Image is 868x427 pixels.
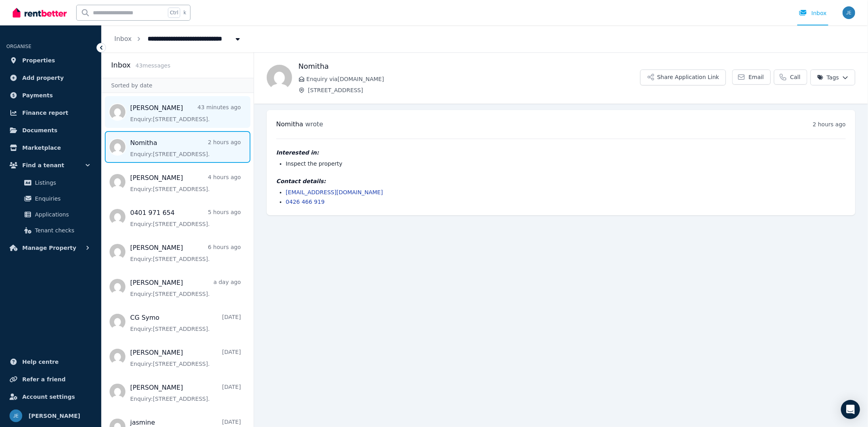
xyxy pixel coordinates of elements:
[6,371,95,387] a: Refer a friend
[843,6,855,19] img: Jeff
[111,60,131,71] h2: Inbox
[286,199,325,205] a: 0426 466 919
[286,160,846,168] li: Inspect the property
[749,73,764,81] span: Email
[22,357,59,367] span: Help centre
[22,73,64,83] span: Add property
[130,278,241,298] a: [PERSON_NAME]a day agoEnquiry:[STREET_ADDRESS].
[102,78,254,93] div: Sorted by date
[10,207,92,222] a: Applications
[130,383,241,403] a: [PERSON_NAME][DATE]Enquiry:[STREET_ADDRESS].
[22,392,75,402] span: Account settings
[130,313,241,333] a: CG Symo[DATE]Enquiry:[STREET_ADDRESS].
[130,243,241,263] a: [PERSON_NAME]6 hours agoEnquiry:[STREET_ADDRESS].
[6,240,95,256] button: Manage Property
[790,73,801,81] span: Call
[298,61,640,72] h1: Nomitha
[640,70,726,85] button: Share Application Link
[22,108,68,118] span: Finance report
[130,103,241,123] a: [PERSON_NAME]43 minutes agoEnquiry:[STREET_ADDRESS].
[10,410,22,422] img: Jeff
[35,226,89,235] span: Tenant checks
[6,70,95,86] a: Add property
[135,62,170,69] span: 43 message s
[22,56,55,65] span: Properties
[276,177,846,185] h4: Contact details:
[10,175,92,191] a: Listings
[35,210,89,219] span: Applications
[22,126,58,135] span: Documents
[308,86,640,94] span: [STREET_ADDRESS]
[22,160,64,170] span: Find a tenant
[35,178,89,187] span: Listings
[817,73,839,81] span: Tags
[13,7,67,19] img: RentBetter
[102,25,254,52] nav: Breadcrumb
[130,348,241,368] a: [PERSON_NAME][DATE]Enquiry:[STREET_ADDRESS].
[130,173,241,193] a: [PERSON_NAME]4 hours agoEnquiry:[STREET_ADDRESS].
[114,35,132,43] a: Inbox
[305,120,323,128] span: wrote
[6,44,31,49] span: ORGANISE
[10,191,92,207] a: Enquiries
[183,10,186,16] span: k
[130,138,241,158] a: Nomitha2 hours agoEnquiry:[STREET_ADDRESS].
[276,149,846,157] h4: Interested in:
[22,375,65,384] span: Refer a friend
[6,105,95,121] a: Finance report
[22,91,53,100] span: Payments
[10,222,92,238] a: Tenant checks
[6,87,95,103] a: Payments
[22,243,76,253] span: Manage Property
[168,8,180,18] span: Ctrl
[306,75,640,83] span: Enquiry via [DOMAIN_NAME]
[35,194,89,203] span: Enquiries
[6,140,95,156] a: Marketplace
[6,52,95,68] a: Properties
[799,9,827,17] div: Inbox
[841,400,860,419] div: Open Intercom Messenger
[22,143,61,153] span: Marketplace
[276,120,303,128] span: Nomitha
[6,157,95,173] button: Find a tenant
[732,70,771,85] a: Email
[286,189,383,195] a: [EMAIL_ADDRESS][DOMAIN_NAME]
[6,389,95,405] a: Account settings
[130,208,241,228] a: 0401 971 6545 hours agoEnquiry:[STREET_ADDRESS].
[6,354,95,370] a: Help centre
[267,65,292,90] img: Nomitha
[810,70,855,85] button: Tags
[813,121,846,128] time: 2 hours ago
[6,122,95,138] a: Documents
[774,70,807,85] a: Call
[29,411,80,421] span: [PERSON_NAME]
